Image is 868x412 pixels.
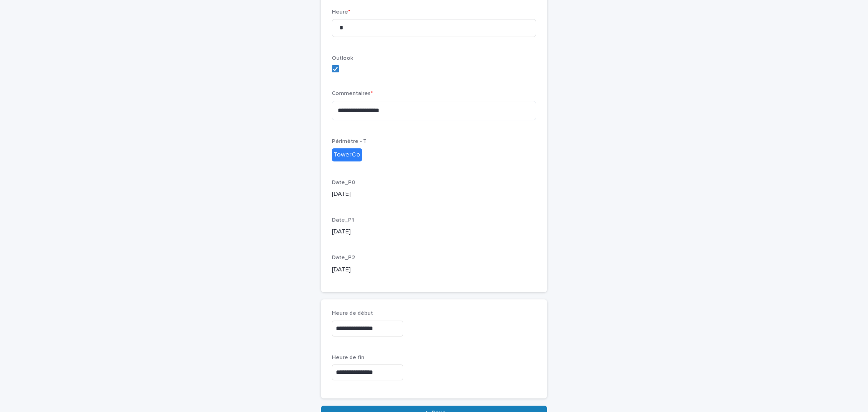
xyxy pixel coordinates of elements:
span: Date_P1 [332,218,354,223]
span: Périmètre - T [332,139,367,144]
p: [DATE] [332,189,536,199]
div: TowerCo [332,148,362,161]
span: Outlook [332,56,353,61]
span: Heure [332,9,350,15]
span: Date_P2 [332,255,355,260]
p: [DATE] [332,265,536,275]
span: Date_P0 [332,180,355,185]
span: Heure de fin [332,355,364,360]
span: Heure de début [332,311,373,316]
span: Commentaires [332,91,373,96]
p: [DATE] [332,227,536,237]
